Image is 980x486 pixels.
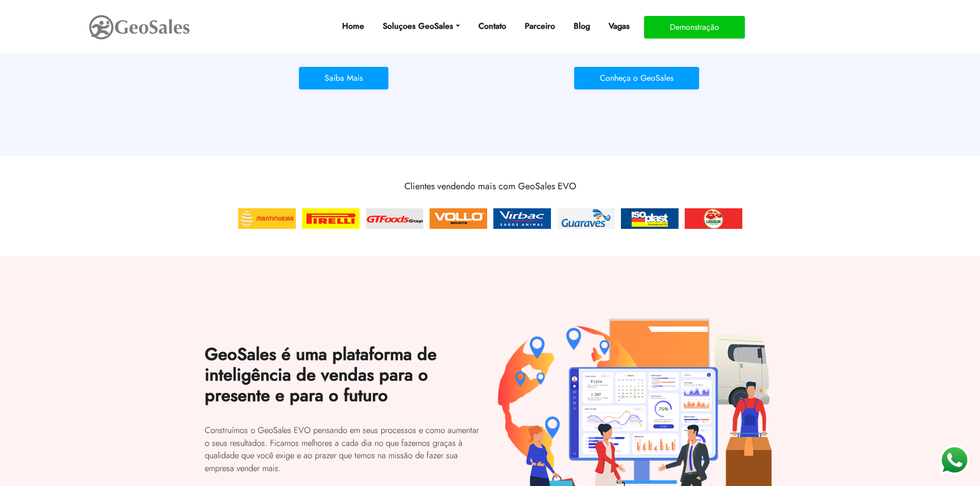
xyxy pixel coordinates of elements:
button: Demonstração [644,16,745,39]
img: Mantiqueira [236,206,298,231]
button: Conheça o GeoSales [574,67,699,89]
img: Lukscolor [683,206,744,231]
img: Pirelli [300,206,362,231]
p: Construímos o GeoSales EVO pensando em seus processos e como aumentar o seus resultados. Ficamos ... [205,424,483,475]
a: Home [338,16,368,37]
button: Saiba Mais [299,67,388,89]
a: Soluçoes GeoSales [379,16,464,37]
a: Vagas [604,16,634,37]
img: Virbac [491,206,553,231]
a: Blog [569,16,594,37]
h3: Clientes vendendo mais com GeoSales EVO [205,181,776,197]
a: Conheça o GeoSales [574,76,699,84]
img: WhatsApp [939,445,970,476]
img: Isoplast [619,206,681,231]
img: Delrio [555,206,617,231]
img: GeoSales [88,13,191,42]
a: Parceiro [521,16,559,37]
img: Vollo [427,206,489,231]
img: GTFoods [364,206,425,231]
a: Contato [474,16,510,37]
h2: GeoSales é uma plataforma de inteligência de vendas para o presente e para o futuro [205,337,483,421]
a: Saiba Mais [299,76,388,84]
